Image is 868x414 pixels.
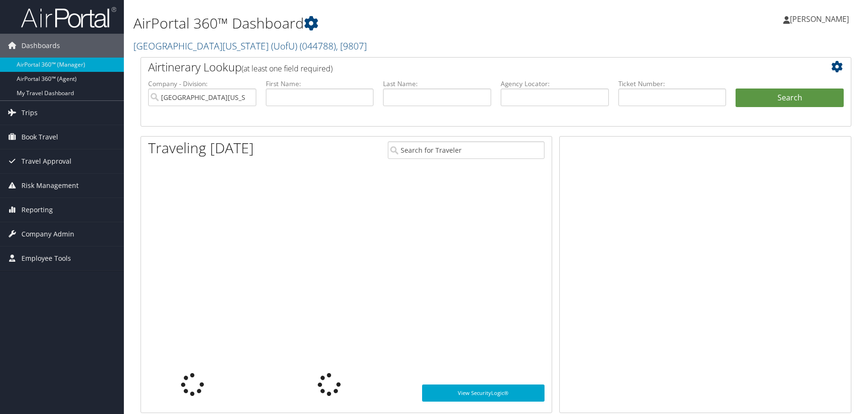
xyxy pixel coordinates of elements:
span: ( 044788 ) [300,39,336,52]
span: Company Admin [21,222,74,246]
img: airportal-logo.png [21,6,116,29]
span: Employee Tools [21,246,71,270]
span: Book Travel [21,125,58,149]
span: Risk Management [21,174,79,197]
span: (at least one field required) [242,63,333,74]
a: View SecurityLogic® [422,384,545,402]
h1: Traveling [DATE] [148,138,254,158]
label: First Name: [266,79,374,89]
label: Last Name: [383,79,491,89]
h1: AirPortal 360™ Dashboard [133,13,617,33]
input: Search for Traveler [388,141,545,159]
a: [PERSON_NAME] [783,5,858,33]
a: [GEOGRAPHIC_DATA][US_STATE] (UofU) [133,39,367,52]
h2: Airtinerary Lookup [148,59,785,75]
span: Travel Approval [21,149,71,173]
label: Agency Locator: [501,79,609,89]
span: , [ 9807 ] [336,39,367,52]
button: Search [736,89,844,108]
label: Ticket Number: [618,79,727,89]
label: Company - Division: [148,79,256,89]
span: Dashboards [21,34,60,58]
span: Trips [21,101,38,125]
span: Reporting [21,198,53,222]
span: [PERSON_NAME] [790,14,849,24]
